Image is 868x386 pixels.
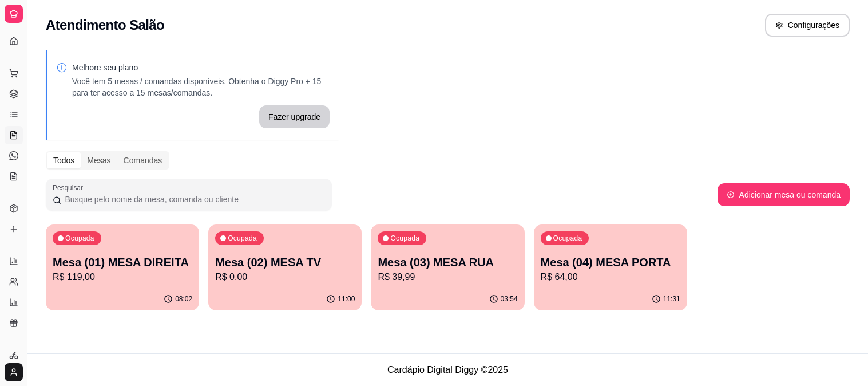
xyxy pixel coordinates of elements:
[175,294,192,304] p: 08:02
[390,234,419,243] p: Ocupada
[46,16,164,34] h2: Atendimento Salão
[371,224,524,310] button: OcupadaMesa (03) MESA RUAR$ 39,9903:54
[27,353,868,386] footer: Cardápio Digital Diggy © 2025
[663,294,680,304] p: 11:31
[259,105,330,128] button: Fazer upgrade
[228,234,257,243] p: Ocupada
[215,270,355,284] p: R$ 0,00
[53,270,192,284] p: R$ 119,00
[553,234,582,243] p: Ocupada
[541,270,680,284] p: R$ 64,00
[53,183,87,192] label: Pesquisar
[338,294,355,304] p: 11:00
[46,224,199,310] button: OcupadaMesa (01) MESA DIREITAR$ 119,0008:02
[208,224,362,310] button: OcupadaMesa (02) MESA TVR$ 0,0011:00
[541,254,680,270] p: Mesa (04) MESA PORTA
[501,294,518,304] p: 03:54
[765,14,850,37] button: Configurações
[534,224,687,310] button: OcupadaMesa (04) MESA PORTAR$ 64,0011:31
[81,152,117,168] div: Mesas
[378,270,517,284] p: R$ 39,99
[215,254,355,270] p: Mesa (02) MESA TV
[378,254,517,270] p: Mesa (03) MESA RUA
[72,76,330,99] p: Você tem 5 mesas / comandas disponíveis. Obtenha o Diggy Pro + 15 para ter acesso a 15 mesas/coma...
[718,183,850,206] button: Adicionar mesa ou comanda
[53,254,192,270] p: Mesa (01) MESA DIREITA
[65,234,94,243] p: Ocupada
[47,152,81,168] div: Todos
[72,62,330,73] p: Melhore seu plano
[117,152,169,168] div: Comandas
[61,194,325,205] input: Pesquisar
